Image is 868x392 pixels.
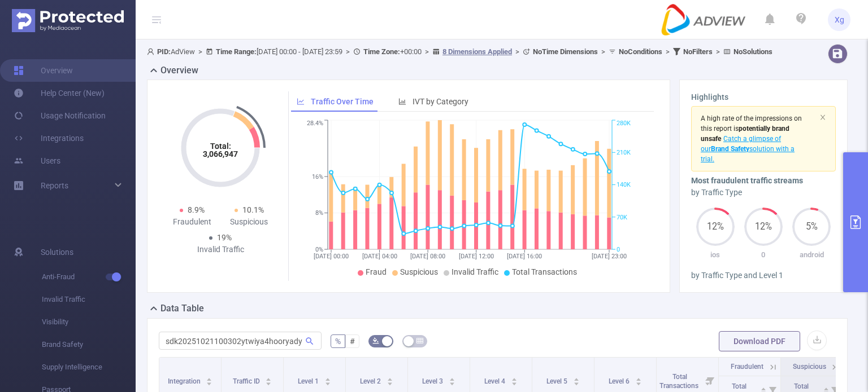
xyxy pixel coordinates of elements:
[387,376,393,383] div: Sort
[683,47,713,56] b: No Filters
[41,174,68,197] a: Reports
[546,377,569,385] span: Level 5
[592,253,627,260] tspan: [DATE] 23:00
[324,381,331,384] i: icon: caret-down
[452,267,498,276] span: Invalid Traffic
[163,216,220,228] div: Fraudulent
[413,97,468,106] span: IVT by Category
[442,47,512,56] u: 8 Dimensions Applied
[617,182,631,189] tspan: 140K
[691,187,836,199] div: by Traffic Type
[42,356,136,378] span: Supply Intelligence
[734,47,772,56] b: No Solutions
[242,205,264,214] span: 10.1%
[731,363,763,371] span: Fraudulent
[573,381,579,384] i: icon: caret-down
[324,376,331,380] i: icon: caret-up
[635,376,641,380] i: icon: caret-up
[422,47,432,56] span: >
[350,337,355,346] span: #
[533,47,598,56] b: No Time Dimensions
[220,216,277,228] div: Suspicious
[701,135,795,163] span: Catch a glimpse of our solution with a trial.
[366,267,387,276] span: Fraud
[484,377,507,385] span: Level 4
[372,337,379,344] i: icon: bg-colors
[41,241,73,263] span: Solutions
[819,114,826,121] i: icon: close
[744,222,783,231] span: 12%
[312,173,323,180] tspan: 16%
[617,120,631,127] tspan: 280K
[511,376,517,380] i: icon: caret-up
[691,270,836,281] div: by Traffic Type and Level 1
[206,381,212,384] i: icon: caret-down
[617,246,620,253] tspan: 0
[760,386,766,389] i: icon: caret-up
[42,266,136,288] span: Anti-Fraud
[159,332,322,350] input: Search...
[819,111,826,124] button: icon: close
[335,337,341,346] span: %
[362,253,397,260] tspan: [DATE] 04:00
[617,149,631,156] tspan: 210K
[311,97,374,106] span: Traffic Over Time
[449,381,455,384] i: icon: caret-down
[14,127,84,149] a: Integrations
[360,377,383,385] span: Level 2
[216,47,257,56] b: Time Range:
[823,386,829,389] i: icon: caret-up
[400,267,438,276] span: Suspicious
[195,47,206,56] span: >
[14,59,73,82] a: Overview
[41,181,68,190] span: Reports
[203,149,238,158] tspan: 3,066,947
[701,114,802,133] span: A high rate of the impressions on this report
[662,47,673,56] span: >
[416,337,423,344] i: icon: table
[265,376,272,383] div: Sort
[14,104,106,127] a: Usage Notification
[298,377,320,385] span: Level 1
[387,376,393,380] i: icon: caret-up
[512,267,577,276] span: Total Transactions
[314,253,349,260] tspan: [DATE] 00:00
[363,47,400,56] b: Time Zone:
[266,381,272,384] i: icon: caret-down
[459,253,494,260] tspan: [DATE] 12:00
[619,47,662,56] b: No Conditions
[14,82,105,104] a: Help Center (New)
[511,376,518,383] div: Sort
[691,176,803,185] b: Most fraudulent traffic streams
[342,47,353,56] span: >
[324,376,331,383] div: Sort
[573,376,580,383] div: Sort
[42,288,136,311] span: Invalid Traffic
[147,48,157,55] i: icon: user
[711,145,749,153] b: Brand Safety
[609,377,631,385] span: Level 6
[157,47,171,56] b: PID:
[696,222,735,231] span: 12%
[793,363,826,371] span: Suspicious
[617,214,627,221] tspan: 70K
[573,376,579,380] i: icon: caret-up
[739,249,787,261] p: 0
[449,376,455,380] i: icon: caret-up
[511,381,517,384] i: icon: caret-down
[206,376,212,380] i: icon: caret-up
[192,244,249,256] div: Invalid Traffic
[147,47,772,56] span: AdView [DATE] 00:00 - [DATE] 23:59 +00:00
[233,377,262,385] span: Traffic ID
[598,47,609,56] span: >
[701,125,789,143] b: potentially brand unsafe
[217,233,232,242] span: 19%
[42,311,136,333] span: Visibility
[315,210,323,217] tspan: 8%
[701,125,789,143] span: is
[168,377,202,385] span: Integration
[788,249,836,261] p: android
[206,376,212,383] div: Sort
[14,149,60,172] a: Users
[449,376,455,383] div: Sort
